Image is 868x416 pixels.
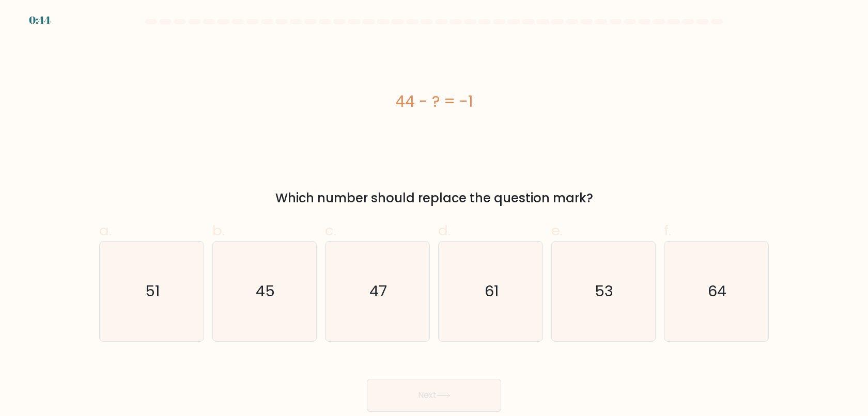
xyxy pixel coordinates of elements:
[99,220,112,241] span: a.
[256,281,275,301] text: 45
[212,220,225,241] span: b.
[99,90,769,113] div: 44 - ? = -1
[438,220,451,241] span: d.
[325,220,336,241] span: c.
[708,281,727,301] text: 64
[367,379,501,412] button: Next
[370,281,388,301] text: 47
[595,281,614,301] text: 53
[105,189,763,207] div: Which number should replace the question mark?
[664,220,671,241] span: f.
[29,12,51,28] div: 0:44
[485,281,499,301] text: 61
[145,281,160,301] text: 51
[551,220,563,241] span: e.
